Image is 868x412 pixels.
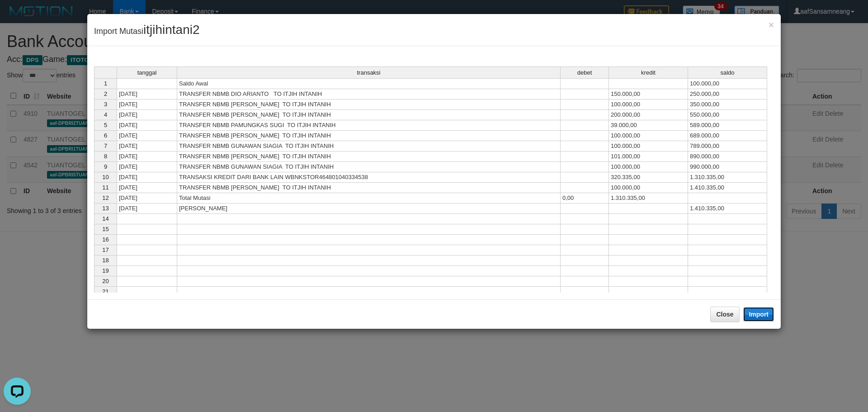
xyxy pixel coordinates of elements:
[688,131,767,141] td: 689.000,00
[609,141,688,152] td: 100.000,00
[743,307,774,322] button: Import
[609,152,688,162] td: 101.000,00
[688,99,767,110] td: 350.000,00
[102,288,108,295] span: 21
[102,278,108,284] span: 20
[609,99,688,110] td: 100.000,00
[688,78,767,89] td: 100.000,00
[688,141,767,152] td: 789.000,00
[104,132,107,139] span: 6
[117,152,177,162] td: [DATE]
[357,70,380,76] span: transaksi
[4,4,31,31] button: Open LiveChat chat widget
[609,110,688,120] td: 200.000,00
[688,152,767,162] td: 890.000,00
[688,183,767,193] td: 1.410.335,00
[609,183,688,193] td: 100.000,00
[117,141,177,152] td: [DATE]
[177,193,561,204] td: Total Mutasi
[104,163,107,170] span: 9
[609,162,688,172] td: 100.000,00
[117,120,177,131] td: [DATE]
[117,183,177,193] td: [DATE]
[688,172,767,183] td: 1.310.335,00
[177,152,561,162] td: TRANSFER NBMB [PERSON_NAME] TO ITJIH INTANIH
[177,141,561,152] td: TRANSFER NBMB GUNAWAN SIAGIA TO ITJIH INTANIH
[102,215,108,222] span: 14
[577,70,592,76] span: debet
[102,174,108,180] span: 10
[104,142,107,149] span: 7
[104,90,107,97] span: 2
[104,101,107,108] span: 3
[769,19,774,30] span: ×
[609,193,688,204] td: 1.310.335,00
[688,120,767,131] td: 589.000,00
[177,110,561,120] td: TRANSFER NBMB [PERSON_NAME] TO ITJIH INTANIH
[710,307,739,322] button: Close
[177,204,561,214] td: [PERSON_NAME]
[117,193,177,204] td: [DATE]
[102,226,108,232] span: 15
[177,162,561,172] td: TRANSFER NBMB GUNAWAN SIAGIA TO ITJIH INTANIH
[177,131,561,141] td: TRANSFER NBMB [PERSON_NAME] TO ITJIH INTANIH
[641,70,656,76] span: kredit
[117,99,177,110] td: [DATE]
[102,184,108,191] span: 11
[688,204,767,214] td: 1.410.335,00
[177,183,561,193] td: TRANSFER NBMB [PERSON_NAME] TO ITJIH INTANIH
[117,131,177,141] td: [DATE]
[117,172,177,183] td: [DATE]
[177,99,561,110] td: TRANSFER NBMB [PERSON_NAME] TO ITJIH INTANIH
[117,162,177,172] td: [DATE]
[688,110,767,120] td: 550.000,00
[104,80,107,87] span: 1
[137,70,157,76] span: tanggal
[177,78,561,89] td: Saldo Awal
[561,193,609,204] td: 0,00
[177,172,561,183] td: TRANSAKSI KREDIT DARI BANK LAIN WBNKSTOR464801040334538
[609,120,688,131] td: 39.000,00
[609,172,688,183] td: 320.335,00
[769,20,774,29] button: Close
[94,27,200,36] span: Import Mutasi
[102,257,108,264] span: 18
[104,122,107,128] span: 5
[117,89,177,99] td: [DATE]
[102,246,108,253] span: 17
[688,162,767,172] td: 990.000,00
[117,204,177,214] td: [DATE]
[688,89,767,99] td: 250.000,00
[102,194,108,201] span: 12
[102,267,108,274] span: 19
[177,120,561,131] td: TRANSFER NBMB PAMUNGKAS SUGI TO ITJIH INTANIH
[720,70,734,76] span: saldo
[609,89,688,99] td: 150.000,00
[102,205,108,212] span: 13
[117,110,177,120] td: [DATE]
[104,153,107,160] span: 8
[177,89,561,99] td: TRANSFER NBMB DIO ARIANTO TO ITJIH INTANIH
[609,131,688,141] td: 100.000,00
[143,23,200,37] span: itjihintani2
[102,236,108,243] span: 16
[104,111,107,118] span: 4
[94,66,117,78] th: Select whole grid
